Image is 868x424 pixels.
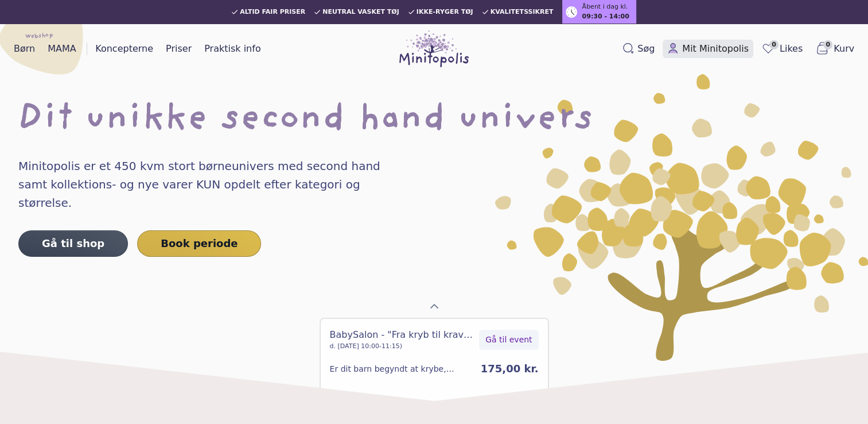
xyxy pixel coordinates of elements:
span: Neutral vasket tøj [322,9,399,16]
img: Minitopolis' logo som et gul blomst [495,74,868,361]
span: Gå til event [485,334,532,346]
div: Er dit barn begyndt at krybe, kravle – eller øver sig på at komme fremad? [330,363,472,375]
button: Previous Page [425,297,443,315]
span: Kurv [834,42,854,56]
a: 0Likes [757,39,807,59]
span: Likes [780,42,803,56]
a: MAMA [43,40,81,58]
div: BabySalon - "Fra kryb til kravl – giv dit barn et stærkt fundament" v. [PERSON_NAME] fra Små Skridt. [330,328,475,342]
a: Børn [9,40,40,58]
div: 0 [320,318,549,418]
a: Gå til shop [18,230,128,257]
h1: Dit unikke second hand univers [18,102,850,138]
span: 0 [823,40,832,49]
span: Altid fair priser [240,9,305,16]
button: 0Kurv [811,39,859,59]
span: Ikke-ryger tøj [417,9,473,16]
a: Praktisk info [200,40,265,58]
img: Minitopolis logo [399,30,469,67]
a: Koncepterne [91,40,158,58]
div: d. [DATE] 10:00-11:15) [330,342,475,352]
span: 09:30 - 14:00 [582,12,629,22]
button: Søg [618,40,659,58]
span: Åbent i dag kl. [582,2,628,12]
h4: Minitopolis er et 450 kvm stort børneunivers med second hand samt kollektions- og nye varer KUN o... [18,157,404,212]
a: Mit Minitopolis [663,40,753,58]
span: Kvalitetssikret [491,9,554,16]
button: Gå til event [479,330,538,350]
span: 0 [769,40,779,49]
span: Mit Minitopolis [682,42,749,56]
span: Søg [637,42,655,56]
a: Book periode [137,230,261,257]
span: 175,00 kr. [481,363,539,375]
a: Priser [161,40,196,58]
